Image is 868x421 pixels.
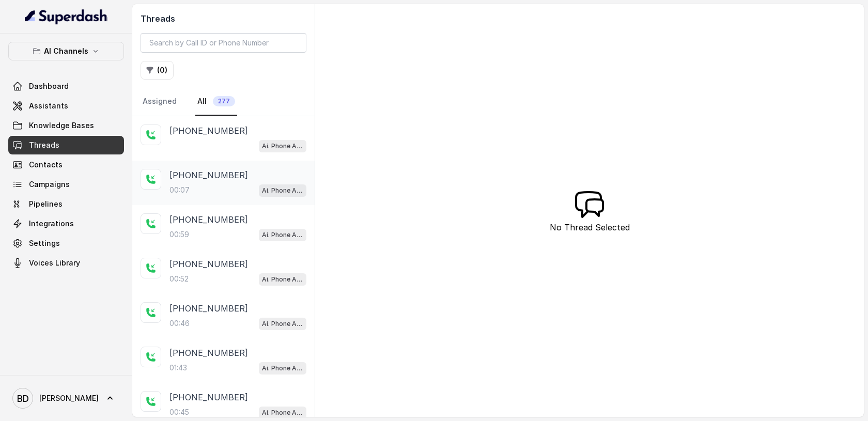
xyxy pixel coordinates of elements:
span: [PERSON_NAME] [39,393,99,403]
p: [PHONE_NUMBER] [169,347,248,359]
p: [PHONE_NUMBER] [169,169,248,181]
input: Search by Call ID or Phone Number [141,33,306,53]
span: Knowledge Bases [29,120,94,131]
p: 00:46 [169,318,190,329]
p: Ai. Phone Assistant [262,319,303,329]
p: Ai. Phone Assistant [262,363,303,373]
h2: Threads [141,12,306,25]
a: Integrations [8,214,124,233]
p: No Thread Selected [550,221,630,233]
p: Ai. Phone Assistant [262,185,303,196]
a: All277 [195,88,237,116]
a: Assistants [8,97,124,115]
a: Threads [8,136,124,154]
p: Ai. Phone Assistant [262,274,303,285]
img: light.svg [25,8,108,25]
a: Assigned [141,88,179,116]
span: Voices Library [29,258,80,268]
p: 00:52 [169,274,189,284]
p: 01:43 [169,363,187,373]
a: Knowledge Bases [8,116,124,135]
a: [PERSON_NAME] [8,384,124,413]
span: Dashboard [29,81,69,91]
p: [PHONE_NUMBER] [169,213,248,226]
a: Contacts [8,155,124,174]
text: BD [17,393,29,404]
p: [PHONE_NUMBER] [169,391,248,403]
span: Campaigns [29,179,70,190]
span: 277 [213,96,235,106]
nav: Tabs [141,88,306,116]
button: (0) [141,61,174,80]
span: Contacts [29,160,63,170]
p: 00:59 [169,229,189,240]
p: [PHONE_NUMBER] [169,124,248,137]
p: [PHONE_NUMBER] [169,302,248,315]
button: AI Channels [8,42,124,60]
span: Assistants [29,101,68,111]
span: Threads [29,140,59,150]
span: Pipelines [29,199,63,209]
p: AI Channels [44,45,88,57]
p: 00:45 [169,407,189,417]
a: Campaigns [8,175,124,194]
a: Pipelines [8,195,124,213]
p: 00:07 [169,185,190,195]
a: Settings [8,234,124,253]
span: Integrations [29,219,74,229]
p: Ai. Phone Assistant [262,141,303,151]
p: Ai. Phone Assistant [262,230,303,240]
p: [PHONE_NUMBER] [169,258,248,270]
p: Ai. Phone Assistant [262,408,303,418]
a: Dashboard [8,77,124,96]
span: Settings [29,238,60,248]
a: Voices Library [8,254,124,272]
